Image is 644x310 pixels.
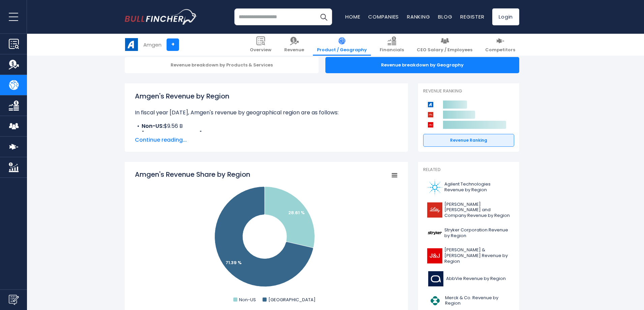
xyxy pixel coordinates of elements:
[407,13,430,20] a: Ranking
[427,180,442,195] img: A logo
[423,224,514,242] a: Stryker Corporation Revenue by Region
[250,47,271,53] span: Overview
[135,109,398,117] p: In fiscal year [DATE], Amgen's revenue by geographical region are as follows:
[268,297,316,303] text: [GEOGRAPHIC_DATA]
[345,13,360,20] a: Home
[423,270,514,288] a: AbbVie Revenue by Region
[280,34,308,56] a: Revenue
[125,57,319,73] div: Revenue breakdown by Products & Services
[167,38,179,51] a: +
[313,34,371,56] a: Product / Geography
[135,91,398,101] h1: Amgen's Revenue by Region
[135,122,398,130] li: $9.56 B
[427,248,442,263] img: JNJ logo
[444,227,510,239] span: Stryker Corporation Revenue by Region
[325,57,519,73] div: Revenue breakdown by Geography
[423,291,514,310] a: Merck & Co. Revenue by Region
[438,13,452,20] a: Blog
[125,38,138,51] img: AMGN logo
[376,34,408,56] a: Financials
[427,293,443,308] img: MRK logo
[380,47,404,53] span: Financials
[413,34,476,56] a: CEO Salary / Employees
[427,121,435,129] img: Johnson & Johnson competitors logo
[246,34,275,56] a: Overview
[485,47,515,53] span: Competitors
[423,134,514,147] a: Revenue Ranking
[423,167,514,173] p: Related
[239,297,256,303] text: Non-US
[142,122,164,130] b: Non-US:
[143,41,162,49] div: Amgen
[226,259,242,266] text: 71.39 %
[317,47,367,53] span: Product / Geography
[423,178,514,197] a: Agilent Technologies Revenue by Region
[445,295,510,307] span: Merck & Co. Revenue by Region
[125,9,197,25] a: Go to homepage
[125,9,197,25] img: bullfincher logo
[427,202,442,218] img: LLY logo
[142,130,203,138] b: [GEOGRAPHIC_DATA]:
[481,34,519,56] a: Competitors
[427,101,435,109] img: Amgen competitors logo
[427,225,442,241] img: SYK logo
[135,130,398,138] li: $23.86 B
[135,170,398,305] svg: Amgen's Revenue Share by Region
[460,13,484,20] a: Register
[427,271,444,286] img: ABBV logo
[368,13,399,20] a: Companies
[492,8,519,25] a: Login
[423,88,514,94] p: Revenue Ranking
[288,209,305,216] text: 28.61 %
[417,47,472,53] span: CEO Salary / Employees
[284,47,304,53] span: Revenue
[135,170,250,179] tspan: Amgen's Revenue Share by Region
[444,202,510,219] span: [PERSON_NAME] [PERSON_NAME] and Company Revenue by Region
[427,111,435,119] img: Eli Lilly and Company competitors logo
[423,246,514,266] a: [PERSON_NAME] & [PERSON_NAME] Revenue by Region
[423,200,514,221] a: [PERSON_NAME] [PERSON_NAME] and Company Revenue by Region
[446,276,506,282] span: AbbVie Revenue by Region
[315,8,332,25] button: Search
[444,181,510,193] span: Agilent Technologies Revenue by Region
[444,247,510,264] span: [PERSON_NAME] & [PERSON_NAME] Revenue by Region
[135,136,398,144] span: Continue reading...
